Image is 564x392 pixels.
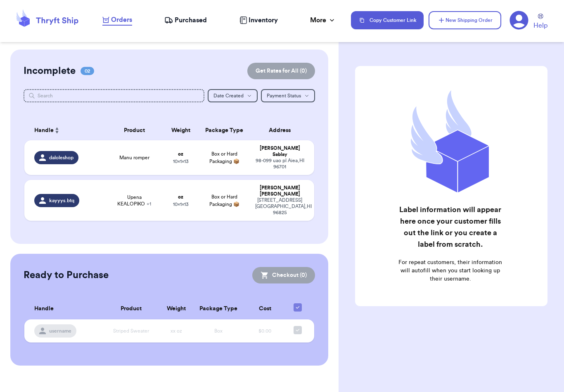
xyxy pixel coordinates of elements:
strong: oz [178,194,183,199]
th: Weight [164,120,198,140]
h2: Incomplete [24,64,76,78]
span: Purchased [175,15,207,25]
span: xx oz [171,328,182,333]
th: Package Type [193,298,244,319]
span: kayyys.btq [49,197,74,204]
th: Product [103,298,159,319]
strong: oz [178,151,183,156]
span: Inventory [249,15,278,25]
th: Weight [159,298,193,319]
th: Package Type [198,120,250,140]
th: Product [105,120,163,140]
span: username [49,328,71,334]
th: Address [250,120,314,140]
a: Help [533,14,547,31]
span: Upena KEALOPIKO [110,194,158,207]
input: Search [24,89,204,102]
a: Purchased [164,15,207,25]
p: For repeat customers, their information will autofill when you start looking up their username. [397,258,504,283]
div: 98-099 uao pl Aiea , HI 96701 [255,158,304,170]
span: Handle [34,305,54,313]
span: 10 x 1 x 13 [173,202,189,207]
span: + 1 [147,201,151,206]
span: Date Created [213,93,244,98]
a: Inventory [239,15,278,25]
div: [PERSON_NAME] [PERSON_NAME] [255,185,304,197]
button: Date Created [208,89,258,102]
span: Help [533,21,547,31]
span: Box or Hard Packaging 📦 [209,194,239,207]
th: Cost [244,298,286,319]
span: Box [214,328,223,333]
button: Get Rates for All (0) [247,63,315,79]
span: $0.00 [258,328,271,333]
span: Payment Status [267,93,301,98]
span: Orders [111,15,132,25]
span: Striped Sweater [113,328,149,333]
button: Copy Customer Link [351,11,424,29]
h2: Ready to Purchase [24,269,109,282]
span: Handle [34,126,54,135]
span: 10 x 1 x 13 [173,159,189,164]
button: Payment Status [261,89,315,102]
button: Checkout (0) [252,267,315,283]
button: New Shipping Order [429,11,501,29]
div: More [310,15,336,25]
span: 02 [81,67,94,75]
span: daloleshop [49,154,73,161]
div: [STREET_ADDRESS] [GEOGRAPHIC_DATA] , HI 96825 [255,197,304,216]
button: Sort ascending [54,125,60,135]
span: Manu romper [119,154,149,161]
a: Orders [102,15,132,26]
span: Box or Hard Packaging 📦 [209,151,239,164]
div: [PERSON_NAME] Sablay [255,145,304,158]
h2: Label information will appear here once your customer fills out the link or you create a label fr... [397,204,504,250]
